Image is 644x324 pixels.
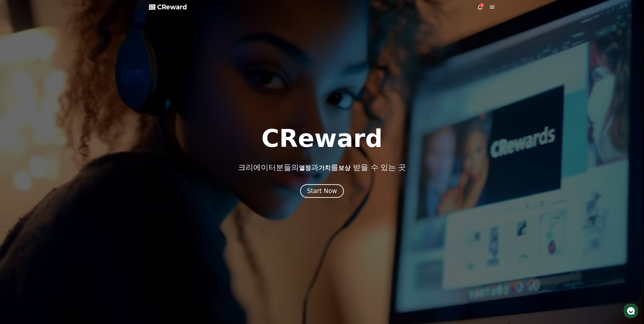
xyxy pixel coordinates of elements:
[33,161,65,173] a: 대화
[157,3,187,11] span: CReward
[16,168,19,172] span: 홈
[46,168,52,173] span: 대화
[261,126,383,151] h1: CReward
[307,187,337,195] div: Start Now
[300,189,344,194] a: Start Now
[299,164,311,171] span: 열정
[65,161,97,173] a: 설정
[480,3,484,7] div: 1
[149,3,187,11] a: CReward
[300,184,344,198] button: Start Now
[238,163,406,172] p: 크리에이터분들의 과 를 받을 수 있는 곳
[78,168,84,172] span: 설정
[319,164,331,171] span: 가치
[338,164,350,171] span: 보상
[477,4,483,10] a: 1
[2,161,33,173] a: 홈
